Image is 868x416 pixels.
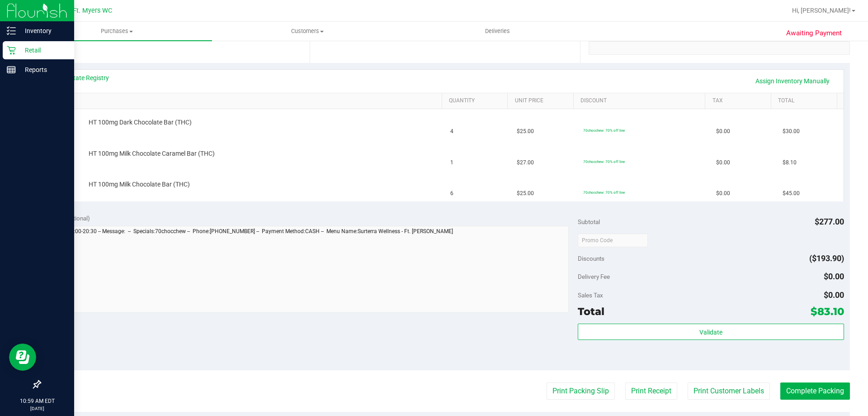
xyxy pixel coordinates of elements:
[699,329,722,336] span: Validate
[824,290,844,300] span: $0.00
[4,397,70,405] p: 10:59 AM EDT
[578,292,603,299] span: Sales Tax
[783,127,800,136] span: $30.00
[712,97,768,105] a: Tax
[580,97,702,105] a: Discount
[449,97,504,105] a: Quantity
[824,272,844,281] span: $0.00
[7,46,16,55] inline-svg: Retail
[517,158,534,167] span: $27.00
[792,7,851,14] span: Hi, [PERSON_NAME]!
[583,128,625,133] span: 70chocchew: 70% off line
[450,189,453,198] span: 6
[783,189,800,198] span: $45.00
[578,324,844,340] button: Validate
[517,127,534,136] span: $25.00
[22,22,212,41] a: Purchases
[783,158,797,167] span: $8.10
[750,73,835,89] a: Assign Inventory Manually
[89,149,215,158] span: HT 100mg Milk Chocolate Caramel Bar (THC)
[16,64,70,75] p: Reports
[811,305,844,318] span: $83.10
[89,180,190,189] span: HT 100mg Milk Chocolate Bar (THC)
[578,234,648,247] input: Promo Code
[4,405,70,412] p: [DATE]
[53,97,438,105] a: SKU
[716,158,730,167] span: $0.00
[716,189,730,198] span: $0.00
[778,97,833,105] a: Total
[73,7,112,14] span: Ft. Myers WC
[688,383,770,400] button: Print Customer Labels
[517,189,534,198] span: $25.00
[809,253,844,263] span: ($193.90)
[583,159,625,164] span: 70chocchew: 70% off line
[450,158,453,167] span: 1
[473,27,522,35] span: Deliveries
[780,383,850,400] button: Complete Packing
[22,27,212,35] span: Purchases
[212,27,402,35] span: Customers
[55,73,109,82] a: View State Registry
[578,305,604,318] span: Total
[450,127,453,136] span: 4
[402,22,593,41] a: Deliveries
[515,97,570,105] a: Unit Price
[212,22,402,41] a: Customers
[578,218,600,225] span: Subtotal
[89,118,192,127] span: HT 100mg Dark Chocolate Bar (THC)
[815,217,844,226] span: $277.00
[16,25,70,36] p: Inventory
[578,250,604,267] span: Discounts
[786,28,842,38] span: Awaiting Payment
[716,127,730,136] span: $0.00
[583,190,625,195] span: 70chocchew: 70% off line
[7,26,16,35] inline-svg: Inventory
[547,383,615,400] button: Print Packing Slip
[7,65,16,74] inline-svg: Reports
[625,383,677,400] button: Print Receipt
[9,344,36,371] iframe: Resource center
[578,273,610,280] span: Delivery Fee
[16,45,70,56] p: Retail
